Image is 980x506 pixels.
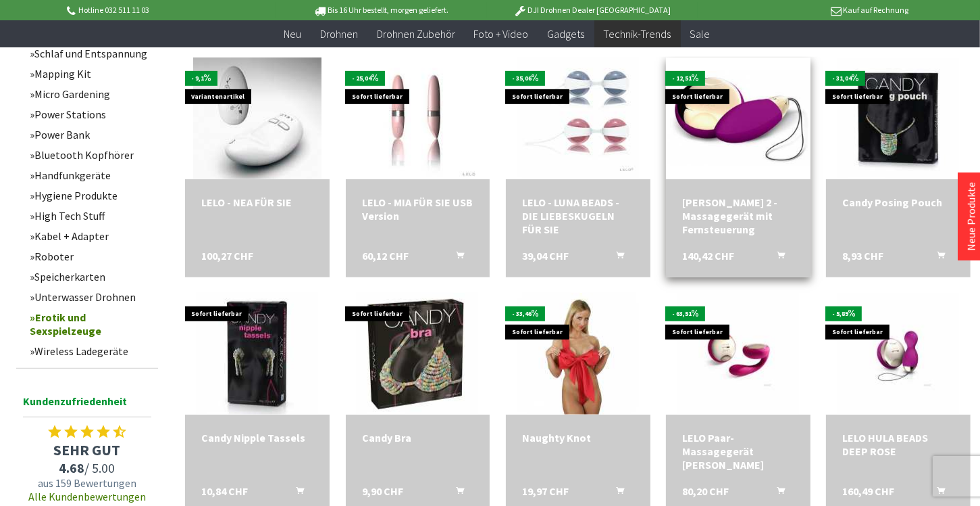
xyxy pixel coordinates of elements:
[201,431,313,444] a: Candy Nipple Tassels 10,84 CHF In den Warenkorb
[23,84,158,104] a: Micro Gardening
[522,195,634,236] div: LELO - LUNA BEADS - DIE LIEBESKUGELN FÜR SIE
[311,20,367,48] a: Drohnen
[201,431,313,444] div: Candy Nipple Tassels
[201,249,253,262] span: 100,27 CHF
[690,27,711,41] span: Sale
[682,431,794,471] div: LELO Paar-Massagegerät [PERSON_NAME]
[23,341,158,361] a: Wireless Ladegeräte
[276,2,486,18] p: Bis 16 Uhr bestellt, morgen geliefert.
[193,57,321,179] img: LELO - NEA FÜR SIE
[284,27,301,41] span: Neu
[682,249,734,262] span: 140,42 CHF
[964,182,978,251] a: Neue Produkte
[23,64,158,84] a: Mapping Kit
[197,293,318,415] img: Candy Nipple Tassels
[760,249,793,267] button: In den Warenkorb
[362,249,409,262] span: 60,12 CHF
[65,2,276,18] p: Hotline 032 511 11 03
[16,440,158,459] span: SEHR GUT
[837,293,959,415] img: LELO HULA BEADS DEEP ROSE
[538,20,594,48] a: Gadgets
[357,293,478,415] img: Candy Bra
[487,2,698,18] p: DJI Drohnen Dealer [GEOGRAPHIC_DATA]
[362,195,474,223] a: LELO - MIA FÜR SIE USB Version 60,12 CHF In den Warenkorb
[23,43,158,64] a: Schlaf und Entspannung
[28,490,146,503] a: Alle Kundenbewertungen
[522,431,634,444] a: Naughty Knot 19,97 CHF In den Warenkorb
[362,431,474,444] div: Candy Bra
[367,20,465,48] a: Drohnen Zubehör
[842,431,954,458] a: LELO HULA BEADS DEEP ROSE 160,49 CHF In den Warenkorb
[23,246,158,267] a: Roboter
[842,484,894,498] span: 160,49 CHF
[921,484,953,502] button: In den Warenkorb
[23,104,158,124] a: Power Stations
[23,392,151,417] span: Kundenzufriedenheit
[600,249,633,267] button: In den Warenkorb
[682,195,794,236] div: [PERSON_NAME] 2 - Massagegerät mit Fernsteuerung
[522,431,634,444] div: Naughty Knot
[842,195,954,209] div: Candy Posing Pouch
[23,124,158,145] a: Power Bank
[16,459,158,476] span: / 5.00
[465,20,538,48] a: Foto + Video
[16,476,158,490] span: aus 159 Bewertungen
[682,484,729,498] span: 80,20 CHF
[280,484,312,502] button: In den Warenkorb
[23,226,158,246] a: Kabel + Adapter
[23,206,158,226] a: High Tech Stuff
[201,195,313,209] a: LELO - NEA FÜR SIE 100,27 CHF
[201,484,248,498] span: 10,84 CHF
[23,267,158,287] a: Speicherkarten
[201,195,313,209] div: LELO - NEA FÜR SIE
[23,145,158,165] a: Bluetooth Kopfhörer
[594,20,681,48] a: Technik-Trends
[682,195,794,236] a: [PERSON_NAME] 2 - Massagegerät mit Fernsteuerung 140,42 CHF In den Warenkorb
[677,293,799,415] img: LELO Paar-Massagegerät IDA cerise
[59,459,85,476] span: 4.68
[681,20,720,48] a: Sale
[682,431,794,471] a: LELO Paar-Massagegerät [PERSON_NAME] 80,20 CHF In den Warenkorb
[666,71,810,166] img: LELO LYLA 2 - Massagegerät mit Fernsteuerung
[837,57,959,179] img: Candy Posing Pouch
[842,195,954,209] a: Candy Posing Pouch 8,93 CHF In den Warenkorb
[600,484,633,502] button: In den Warenkorb
[23,307,158,341] a: Erotik und Sexspielzeuge
[440,484,472,502] button: In den Warenkorb
[440,249,472,267] button: In den Warenkorb
[23,185,158,206] a: Hygiene Produkte
[23,287,158,307] a: Unterwasser Drohnen
[842,249,883,262] span: 8,93 CHF
[522,484,569,498] span: 19,97 CHF
[377,27,455,41] span: Drohnen Zubehör
[604,27,671,41] span: Technik-Trends
[320,27,358,41] span: Drohnen
[698,2,908,18] p: Kauf auf Rechnung
[23,165,158,185] a: Handfunkgeräte
[522,249,569,262] span: 39,04 CHF
[842,431,954,458] div: LELO HULA BEADS DEEP ROSE
[274,20,311,48] a: Neu
[357,57,478,179] img: LELO - MIA FÜR SIE USB Version
[362,195,474,223] div: LELO - MIA FÜR SIE USB Version
[921,249,953,267] button: In den Warenkorb
[517,293,639,415] img: Naughty Knot
[517,57,639,179] img: LELO - LUNA BEADS - DIE LIEBESKUGELN FÜR SIE
[474,27,529,41] span: Foto + Video
[548,27,585,41] span: Gadgets
[760,484,793,502] button: In den Warenkorb
[362,431,474,444] a: Candy Bra 9,90 CHF In den Warenkorb
[362,484,403,498] span: 9,90 CHF
[522,195,634,236] a: LELO - LUNA BEADS - DIE LIEBESKUGELN FÜR SIE 39,04 CHF In den Warenkorb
